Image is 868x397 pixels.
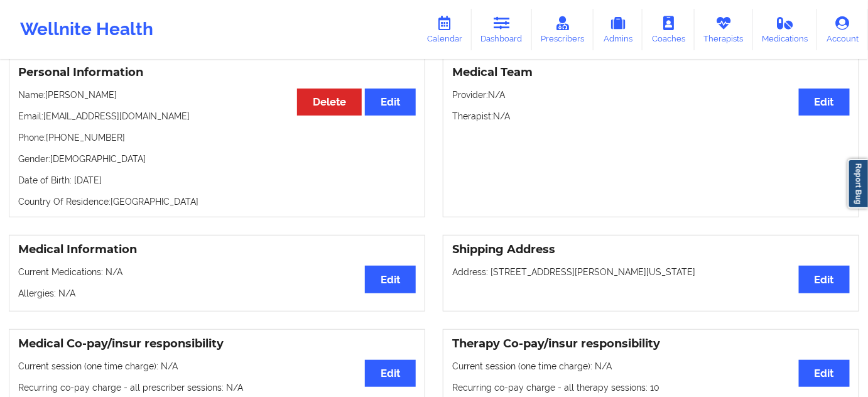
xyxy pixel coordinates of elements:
button: Edit [365,89,416,116]
p: Address: [STREET_ADDRESS][PERSON_NAME][US_STATE] [452,266,850,278]
a: Therapists [695,9,753,50]
a: Coaches [643,9,695,50]
p: Current session (one time charge): N/A [18,360,416,373]
a: Medications [753,9,818,50]
p: Recurring co-pay charge - all therapy sessions : 10 [452,381,850,394]
button: Delete [297,89,362,116]
p: Current Medications: N/A [18,266,416,278]
h3: Medical Co-pay/insur responsibility [18,337,416,351]
h3: Personal Information [18,65,416,80]
button: Edit [799,360,850,387]
a: Report Bug [848,159,868,209]
a: Dashboard [472,9,532,50]
p: Country Of Residence: [GEOGRAPHIC_DATA] [18,195,416,208]
a: Admins [594,9,643,50]
p: Therapist: N/A [452,110,850,122]
p: Current session (one time charge): N/A [452,360,850,373]
h3: Shipping Address [452,242,850,257]
p: Name: [PERSON_NAME] [18,89,416,101]
p: Email: [EMAIL_ADDRESS][DOMAIN_NAME] [18,110,416,122]
p: Allergies: N/A [18,287,416,300]
p: Date of Birth: [DATE] [18,174,416,187]
a: Prescribers [532,9,594,50]
button: Edit [799,266,850,293]
a: Account [817,9,868,50]
p: Gender: [DEMOGRAPHIC_DATA] [18,153,416,165]
button: Edit [365,266,416,293]
p: Provider: N/A [452,89,850,101]
button: Edit [365,360,416,387]
h3: Medical Team [452,65,850,80]
p: Phone: [PHONE_NUMBER] [18,131,416,144]
h3: Medical Information [18,242,416,257]
a: Calendar [418,9,472,50]
h3: Therapy Co-pay/insur responsibility [452,337,850,351]
button: Edit [799,89,850,116]
p: Recurring co-pay charge - all prescriber sessions : N/A [18,381,416,394]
